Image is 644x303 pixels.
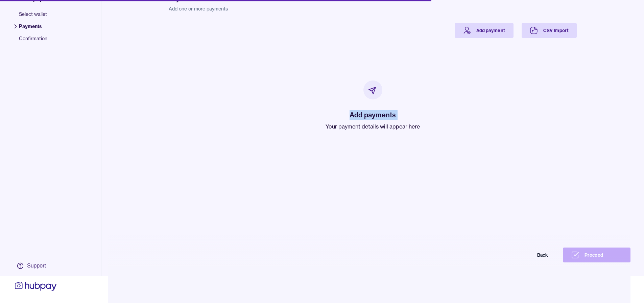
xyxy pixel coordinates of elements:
[19,35,47,47] span: Confirmation
[19,11,47,23] span: Select wallet
[455,23,514,38] a: Add payment
[19,23,47,35] span: Payments
[326,122,420,131] p: Your payment details will appear here
[169,5,577,12] p: Add one or more payments
[27,262,46,270] div: Support
[326,110,420,120] h2: Add payments
[522,23,577,38] a: CSV Import
[14,259,58,273] a: Support
[488,248,556,262] button: Back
